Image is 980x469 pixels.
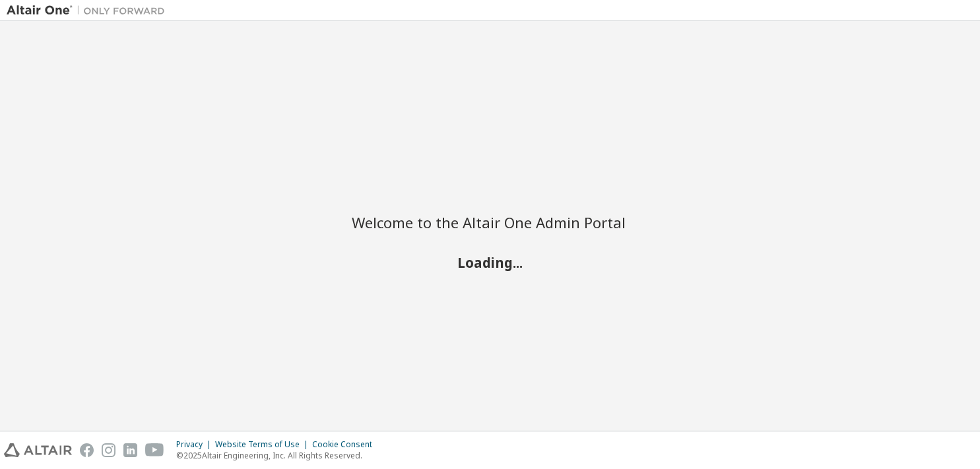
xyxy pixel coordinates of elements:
[215,439,312,450] div: Website Terms of Use
[80,443,94,457] img: facebook.svg
[352,253,629,270] h2: Loading...
[312,439,380,450] div: Cookie Consent
[176,439,215,450] div: Privacy
[176,450,380,461] p: © 2025 Altair Engineering, Inc. All Rights Reserved.
[123,443,137,457] img: linkedin.svg
[7,4,172,17] img: Altair One
[102,443,115,457] img: instagram.svg
[352,213,629,232] h2: Welcome to the Altair One Admin Portal
[145,443,164,457] img: youtube.svg
[4,443,72,457] img: altair_logo.svg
